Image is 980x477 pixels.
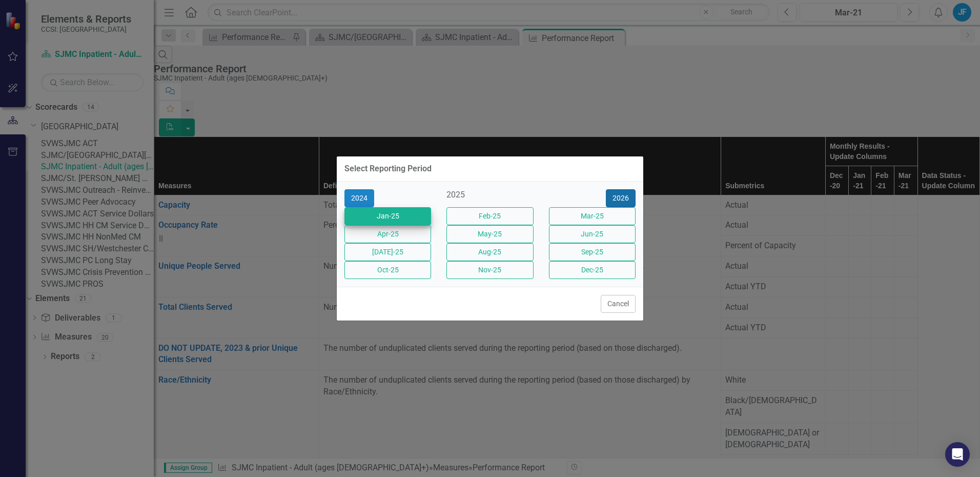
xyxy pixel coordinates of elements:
[446,243,533,261] button: Aug-25
[446,261,533,279] button: Nov-25
[549,261,636,279] button: Dec-25
[344,164,432,173] div: Select Reporting Period
[344,189,374,207] button: 2024
[945,442,970,467] div: Open Intercom Messenger
[549,225,636,243] button: Jun-25
[601,295,636,313] button: Cancel
[344,225,431,243] button: Apr-25
[344,243,431,261] button: [DATE]-25
[606,189,636,207] button: 2026
[446,207,533,225] button: Feb-25
[549,243,636,261] button: Sep-25
[549,207,636,225] button: Mar-25
[446,189,533,201] div: 2025
[344,261,431,279] button: Oct-25
[446,225,533,243] button: May-25
[344,207,431,225] button: Jan-25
